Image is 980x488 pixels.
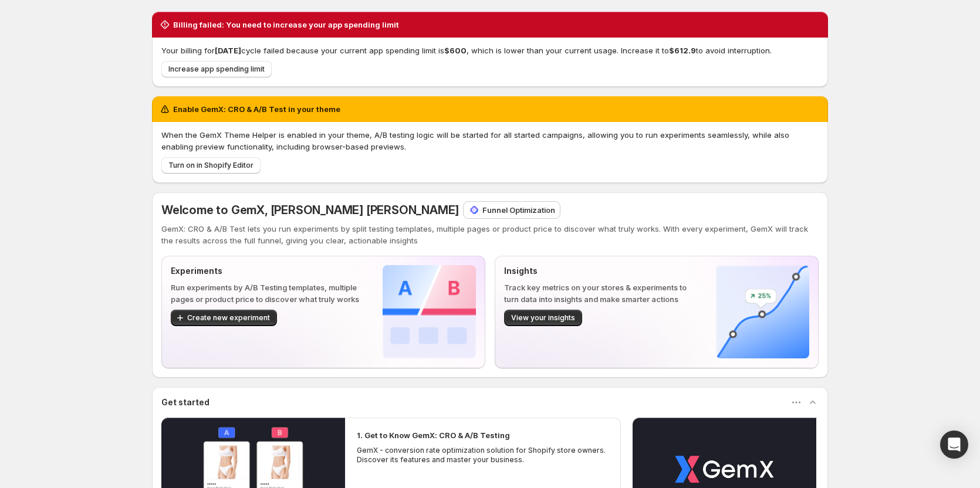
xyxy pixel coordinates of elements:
[161,129,819,152] p: When the GemX Theme Helper is enabled in your theme, A/B testing logic will be started for all st...
[940,431,968,459] div: Open Intercom Messenger
[504,265,697,277] p: Insights
[187,313,270,323] span: Create new experiment
[511,313,575,323] span: View your insights
[468,204,480,216] img: Funnel Optimization
[357,446,609,465] p: GemX - conversion rate optimization solution for Shopify store owners. Discover its features and ...
[161,61,272,77] button: Increase app spending limit
[444,46,467,55] span: $600
[482,204,555,216] p: Funnel Optimization
[171,265,364,277] p: Experiments
[173,19,399,30] h2: Billing failed: You need to increase your app spending limit
[171,282,364,305] p: Run experiments by A/B Testing templates, multiple pages or product price to discover what truly ...
[161,45,819,56] p: Your billing for cycle failed because your current app spending limit is , which is lower than yo...
[168,161,254,170] span: Turn on in Shopify Editor
[168,65,265,74] span: Increase app spending limit
[173,103,340,115] h2: Enable GemX: CRO & A/B Test in your theme
[161,157,261,174] button: Turn on in Shopify Editor
[669,46,696,55] span: $612.9
[716,265,809,358] img: Insights
[215,46,241,55] span: [DATE]
[383,265,476,358] img: Experiments
[504,310,582,326] button: View your insights
[161,203,459,217] span: Welcome to GemX, [PERSON_NAME] [PERSON_NAME]
[357,429,510,441] h2: 1. Get to Know GemX: CRO & A/B Testing
[171,310,277,326] button: Create new experiment
[161,396,209,408] h3: Get started
[161,223,819,246] p: GemX: CRO & A/B Test lets you run experiments by split testing templates, multiple pages or produ...
[504,282,697,305] p: Track key metrics on your stores & experiments to turn data into insights and make smarter actions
